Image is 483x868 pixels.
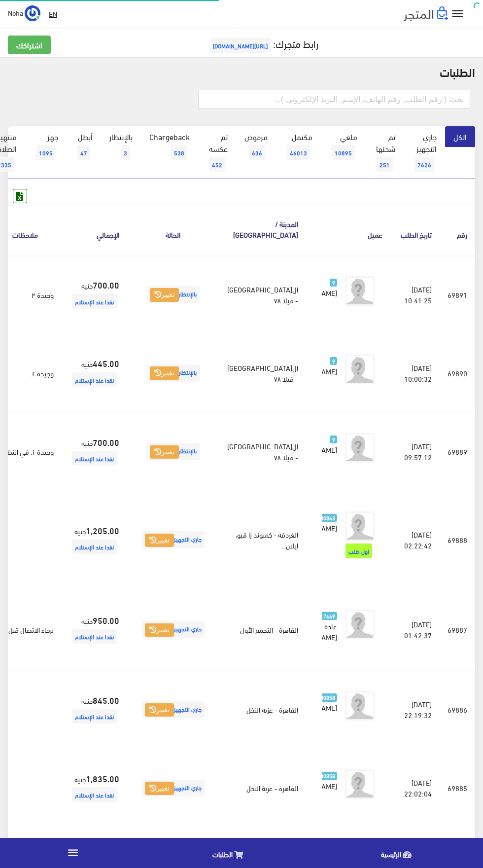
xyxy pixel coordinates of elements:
td: القاهرة - عزبة النخل [219,670,306,749]
a: 9 [PERSON_NAME] [322,276,337,298]
span: 3 [121,145,130,160]
a: ملغي10895 [321,126,366,167]
span: 9 [330,435,337,444]
span: 10895 [332,145,355,160]
button: تغيير [145,703,174,717]
th: اﻹجمالي [62,203,127,255]
span: 30858 [318,693,337,702]
i:  [67,846,79,859]
td: 69886 [440,670,475,749]
td: [DATE] 10:41:25 [390,255,440,334]
th: عميل [306,203,390,255]
strong: 445.00 [93,357,119,369]
a: 30863 [PERSON_NAME] [322,511,337,533]
a: مرفوض636 [236,126,276,167]
a: مكتمل46013 [276,126,321,167]
span: اول طلب [345,543,372,558]
img: . [404,6,448,21]
button: تغيير [145,534,174,547]
td: 69888 [440,491,475,589]
img: avatar.png [345,355,375,384]
span: بالإنتظار [147,364,200,382]
a: 30858 [PERSON_NAME] [322,769,337,791]
a: الكل [445,126,475,147]
td: جنيه [62,749,127,828]
button: تغيير [150,366,179,380]
strong: 950.00 [93,614,119,626]
i:  [450,7,465,21]
img: avatar.png [345,691,375,721]
span: نقدا عند الإستلام [72,629,117,644]
span: 9 [330,357,337,365]
td: القاهرة - عزبة النخل [219,749,306,828]
a: EN [45,5,61,23]
th: الحالة [127,203,219,255]
td: ال[GEOGRAPHIC_DATA] - فيلا ٧٨ [219,412,306,491]
td: 69885 [440,749,475,828]
strong: 700.00 [93,278,119,291]
a: الطلبات [146,840,314,866]
a: بالإنتظار3 [101,126,141,167]
button: تغيير [145,623,174,637]
img: avatar.png [345,433,375,463]
span: 47 [77,145,90,160]
span: نقدا عند الإستلام [72,787,117,802]
span: 30863 [318,514,337,522]
strong: 700.00 [93,435,119,448]
span: 452 [209,157,225,172]
td: 69891 [440,255,475,334]
img: ... [25,5,40,21]
a: تم شحنها251 [366,126,404,179]
u: EN [49,7,57,20]
span: 46013 [287,145,310,160]
span: الرئيسية [381,848,401,860]
td: القاهرة - التجمع الأول [219,589,306,670]
td: 69889 [440,412,475,491]
span: 538 [171,145,187,160]
td: [DATE] 09:57:12 [390,412,440,491]
th: تاريخ الطلب [390,203,440,255]
button: تغيير [145,782,174,796]
a: الرئيسية [314,840,483,866]
td: الغردقة - كمبوند زا ڤيو، ايلان... [219,491,306,589]
td: ال[GEOGRAPHIC_DATA] - فيلا ٧٨ [219,334,306,412]
a: اشتراكك [8,36,51,54]
a: أبطل47 [67,126,101,167]
span: نقدا عند الإستلام [72,539,117,554]
span: جاري التجهيز [142,531,205,548]
a: جهز1095 [25,126,67,167]
strong: 1,835.00 [86,772,119,785]
span: بالإنتظار [147,443,200,460]
a: 9 [PERSON_NAME] [322,355,337,376]
td: [DATE] 22:19:32 [390,670,440,749]
td: [DATE] 01:42:37 [390,589,440,670]
td: ال[GEOGRAPHIC_DATA] - فيلا ٧٨ [219,255,306,334]
a: جاري التجهيز7626 [404,126,445,179]
a: 17649 غادة [PERSON_NAME] [322,610,337,642]
a: 9 [PERSON_NAME] [322,433,337,455]
span: 9 [330,279,337,287]
a: ... Noha [8,5,40,21]
span: الطلبات [212,848,233,860]
a: Chargeback538 [141,126,198,167]
th: المدينة / [GEOGRAPHIC_DATA] [219,203,306,255]
span: نقدا عند الإستلام [72,372,117,387]
strong: 845.00 [93,693,119,706]
span: 636 [249,145,265,160]
span: 17649 [318,612,337,620]
a: 30858 [PERSON_NAME] [322,691,337,713]
td: [DATE] 22:02:04 [390,749,440,828]
strong: 1,205.00 [86,524,119,537]
img: avatar.png [345,511,375,541]
h2: الطلبات [8,65,475,78]
span: جاري التجهيز [142,780,205,797]
span: بالإنتظار [147,286,200,303]
img: avatar.png [345,610,375,639]
span: 7626 [414,157,434,172]
span: [URL][DOMAIN_NAME] [210,38,271,53]
span: Noha [8,6,23,19]
span: نقدا عند الإستلام [72,451,117,466]
td: جنيه [62,670,127,749]
a: رابط متجرك:[URL][DOMAIN_NAME] [207,34,318,52]
td: [DATE] 02:22:42 [390,491,440,589]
